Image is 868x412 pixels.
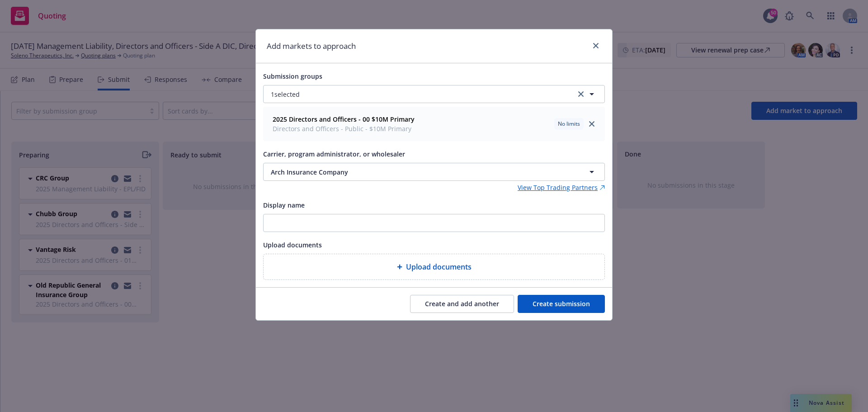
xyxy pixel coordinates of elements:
button: Create and add another [410,295,514,313]
button: Arch Insurance Company [263,163,605,181]
strong: 2025 Directors and Officers - 00 $10M Primary [273,115,415,123]
span: Carrier, program administrator, or wholesaler [263,150,405,158]
a: clear selection [576,89,586,99]
a: close [586,118,597,129]
h1: Add markets to approach [267,40,356,52]
span: Upload documents [406,261,472,272]
a: View Top Trading Partners [518,183,605,192]
span: No limits [558,120,580,128]
div: Upload documents [263,254,605,280]
span: Display name [263,201,305,209]
a: close [590,40,601,51]
span: Directors and Officers - Public - $10M Primary [273,124,415,133]
span: 1 selected [271,90,300,99]
button: Create submission [518,295,605,313]
span: Submission groups [263,72,322,81]
span: Upload documents [263,241,322,249]
span: Arch Insurance Company [271,167,555,177]
button: 1selectedclear selection [263,85,605,103]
